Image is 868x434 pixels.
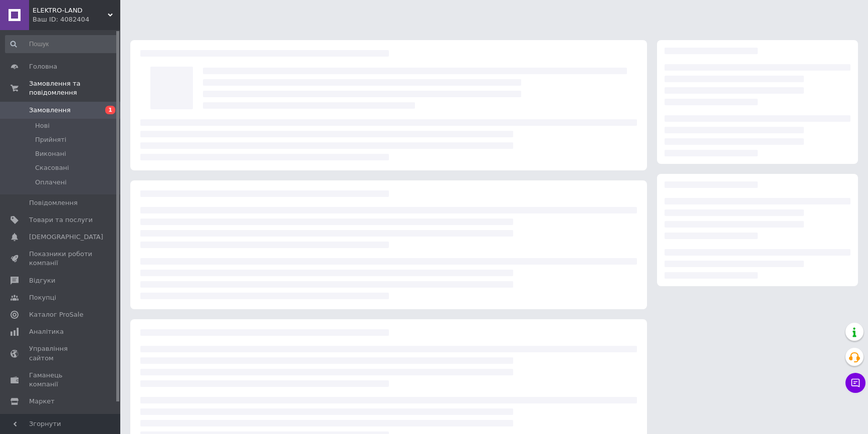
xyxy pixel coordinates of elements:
span: Управління сайтом [29,344,93,362]
span: Виконані [35,149,66,158]
span: Нові [35,121,50,130]
span: Гаманець компанії [29,371,93,389]
span: Аналітика [29,327,64,336]
span: [DEMOGRAPHIC_DATA] [29,233,103,242]
input: Пошук [5,35,118,53]
div: Ваш ID: 4082404 [33,15,120,24]
span: Замовлення та повідомлення [29,79,120,97]
span: Головна [29,62,57,71]
span: Скасовані [35,163,69,172]
span: Оплачені [35,178,67,187]
span: 1 [105,106,115,114]
span: Повідомлення [29,198,78,207]
span: ELEKTRO-LAND [33,6,108,15]
span: Товари та послуги [29,215,93,225]
span: Маркет [29,397,55,406]
span: Каталог ProSale [29,310,83,319]
span: Показники роботи компанії [29,250,93,268]
span: Прийняті [35,135,66,144]
span: Покупці [29,293,56,302]
span: Відгуки [29,276,55,285]
span: Замовлення [29,106,71,115]
button: Чат з покупцем [845,373,865,393]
